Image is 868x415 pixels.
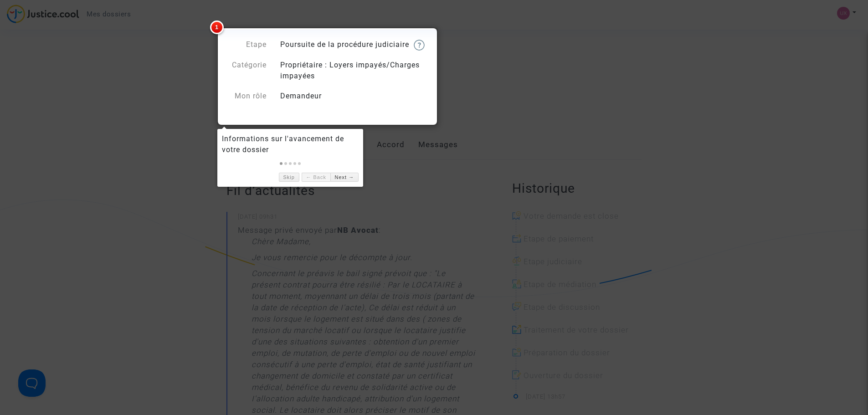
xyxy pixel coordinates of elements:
[273,39,434,51] div: Poursuite de la procédure judiciaire
[210,20,224,34] span: 1
[273,60,434,82] div: Propriétaire : Loyers impayés/Charges impayées
[220,91,273,102] div: Mon rôle
[220,39,273,51] div: Etape
[220,60,273,82] div: Catégorie
[279,173,299,182] a: Skip
[273,91,434,102] div: Demandeur
[330,173,359,182] a: Next →
[302,173,330,182] a: ← Back
[222,133,359,155] div: Informations sur l'avancement de votre dossier
[414,40,425,51] img: help.svg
